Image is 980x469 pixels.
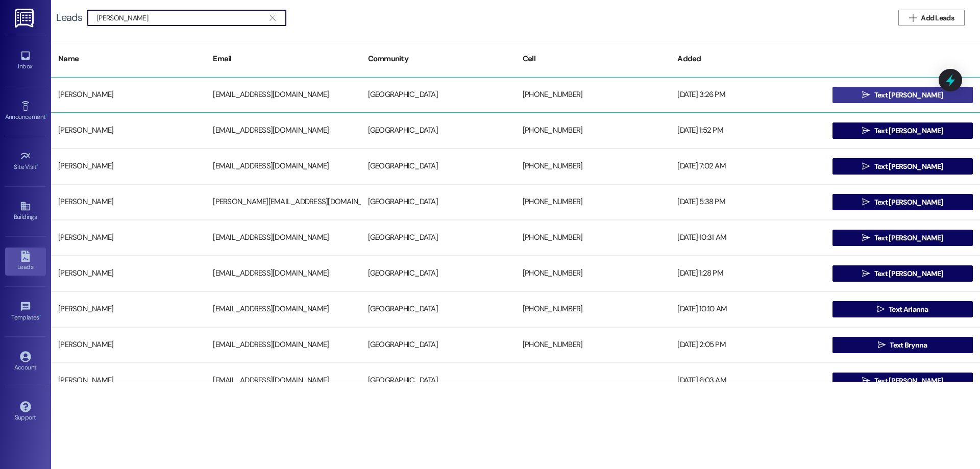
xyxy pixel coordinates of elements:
[670,85,825,105] div: [DATE] 3:26 PM
[862,91,870,99] i: 
[516,156,670,177] div: [PHONE_NUMBER]
[862,234,870,242] i: 
[361,335,516,355] div: [GEOGRAPHIC_DATA]
[878,341,886,349] i: 
[670,228,825,248] div: [DATE] 10:31 AM
[670,335,825,355] div: [DATE] 2:05 PM
[5,248,46,275] a: Leads
[670,263,825,284] div: [DATE] 1:28 PM
[832,87,973,103] button: Text [PERSON_NAME]
[45,112,47,119] span: •
[670,156,825,177] div: [DATE] 7:02 AM
[862,198,870,206] i: 
[206,228,360,248] div: [EMAIL_ADDRESS][DOMAIN_NAME]
[516,46,670,71] div: Cell
[862,127,870,135] i: 
[5,398,46,426] a: Support
[206,46,360,71] div: Email
[670,192,825,212] div: [DATE] 5:38 PM
[361,85,516,105] div: [GEOGRAPHIC_DATA]
[206,85,360,105] div: [EMAIL_ADDRESS][DOMAIN_NAME]
[909,14,917,22] i: 
[832,337,973,353] button: Text Brynna
[51,192,206,212] div: [PERSON_NAME]
[15,9,36,28] img: ResiDesk Logo
[361,371,516,391] div: [GEOGRAPHIC_DATA]
[877,305,885,313] i: 
[51,335,206,355] div: [PERSON_NAME]
[51,371,206,391] div: [PERSON_NAME]
[670,371,825,391] div: [DATE] 6:03 AM
[874,197,943,208] span: Text [PERSON_NAME]
[51,228,206,248] div: [PERSON_NAME]
[874,268,943,279] span: Text [PERSON_NAME]
[361,299,516,319] div: [GEOGRAPHIC_DATA]
[37,162,38,169] span: •
[39,312,41,319] span: •
[670,299,825,319] div: [DATE] 10:10 AM
[832,373,973,389] button: Text [PERSON_NAME]
[361,263,516,284] div: [GEOGRAPHIC_DATA]
[206,299,360,319] div: [EMAIL_ADDRESS][DOMAIN_NAME]
[361,156,516,177] div: [GEOGRAPHIC_DATA]
[874,126,943,136] span: Text [PERSON_NAME]
[51,85,206,105] div: [PERSON_NAME]
[361,120,516,141] div: [GEOGRAPHIC_DATA]
[874,161,943,172] span: Text [PERSON_NAME]
[206,335,360,355] div: [EMAIL_ADDRESS][DOMAIN_NAME]
[862,269,870,278] i: 
[206,120,360,141] div: [EMAIL_ADDRESS][DOMAIN_NAME]
[361,228,516,248] div: [GEOGRAPHIC_DATA]
[51,263,206,284] div: [PERSON_NAME]
[206,192,360,212] div: [PERSON_NAME][EMAIL_ADDRESS][DOMAIN_NAME]
[264,10,281,26] button: Clear text
[874,90,943,101] span: Text [PERSON_NAME]
[5,298,46,326] a: Templates •
[516,228,670,248] div: [PHONE_NUMBER]
[874,376,943,386] span: Text [PERSON_NAME]
[206,263,360,284] div: [EMAIL_ADDRESS][DOMAIN_NAME]
[51,156,206,177] div: [PERSON_NAME]
[832,122,973,139] button: Text [PERSON_NAME]
[890,340,927,351] span: Text Brynna
[832,301,973,317] button: Text Arianna
[898,10,965,26] button: Add Leads
[832,194,973,210] button: Text [PERSON_NAME]
[361,46,516,71] div: Community
[269,14,275,22] i: 
[51,120,206,141] div: [PERSON_NAME]
[5,198,46,225] a: Buildings
[921,13,954,23] span: Add Leads
[670,46,825,71] div: Added
[516,192,670,212] div: [PHONE_NUMBER]
[56,12,82,23] div: Leads
[516,335,670,355] div: [PHONE_NUMBER]
[5,348,46,376] a: Account
[832,230,973,246] button: Text [PERSON_NAME]
[5,147,46,175] a: Site Visit •
[206,371,360,391] div: [EMAIL_ADDRESS][DOMAIN_NAME]
[832,265,973,282] button: Text [PERSON_NAME]
[862,377,870,385] i: 
[5,47,46,75] a: Inbox
[206,156,360,177] div: [EMAIL_ADDRESS][DOMAIN_NAME]
[516,85,670,105] div: [PHONE_NUMBER]
[670,120,825,141] div: [DATE] 1:52 PM
[832,158,973,175] button: Text [PERSON_NAME]
[874,233,943,243] span: Text [PERSON_NAME]
[97,11,264,25] input: Search name/email/community (quotes for exact match e.g. "John Smith")
[516,299,670,319] div: [PHONE_NUMBER]
[516,120,670,141] div: [PHONE_NUMBER]
[51,46,206,71] div: Name
[361,192,516,212] div: [GEOGRAPHIC_DATA]
[889,304,928,315] span: Text Arianna
[516,263,670,284] div: [PHONE_NUMBER]
[862,162,870,170] i: 
[51,299,206,319] div: [PERSON_NAME]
